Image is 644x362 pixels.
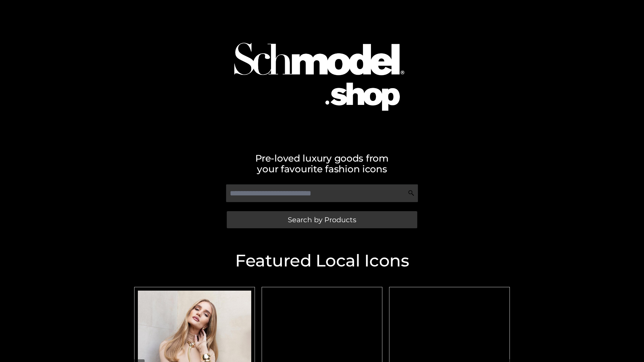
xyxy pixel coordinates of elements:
h2: Pre-loved luxury goods from your favourite fashion icons [131,153,513,174]
h2: Featured Local Icons​ [131,252,513,269]
img: Search Icon [408,190,415,196]
span: Search by Products [288,216,356,223]
a: Search by Products [227,211,417,228]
